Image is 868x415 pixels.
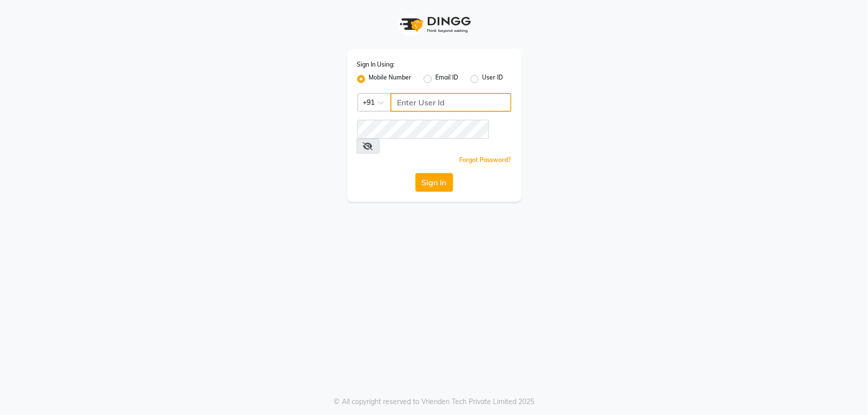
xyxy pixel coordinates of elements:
[394,10,474,39] img: logo1.svg
[436,73,459,85] label: Email ID
[390,93,511,112] input: Username
[415,173,453,192] button: Sign In
[357,60,395,69] label: Sign In Using:
[357,120,489,139] input: Username
[482,73,503,85] label: User ID
[369,73,412,85] label: Mobile Number
[460,156,511,164] a: Forgot Password?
